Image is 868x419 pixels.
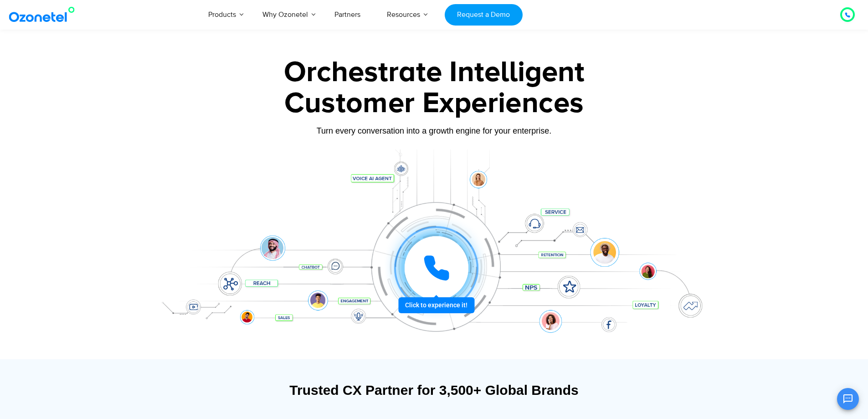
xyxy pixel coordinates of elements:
[154,382,714,398] div: Trusted CX Partner for 3,500+ Global Brands
[445,4,523,26] a: Request a Demo
[837,388,859,410] button: Open chat
[149,58,719,87] div: Orchestrate Intelligent
[149,126,719,136] div: Turn every conversation into a growth engine for your enterprise.
[149,82,719,125] div: Customer Experiences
